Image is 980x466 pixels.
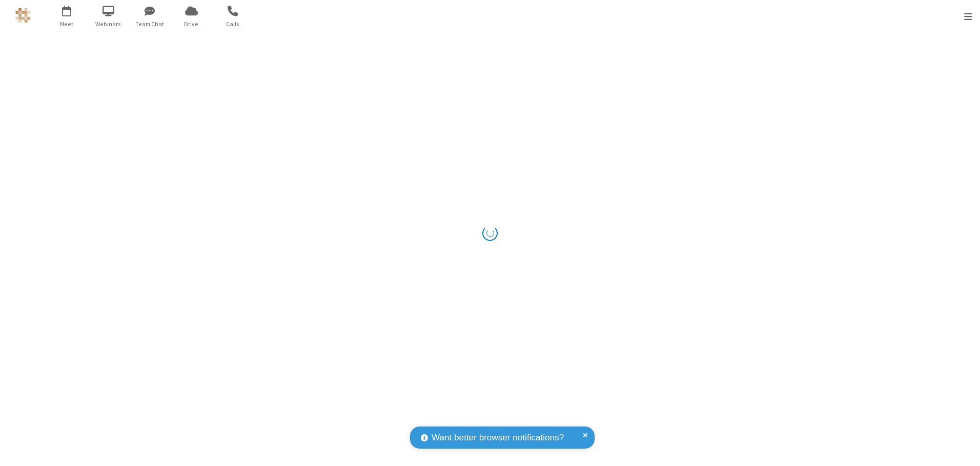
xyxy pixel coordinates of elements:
[432,431,564,444] span: Want better browser notifications?
[214,19,252,29] span: Calls
[89,19,128,29] span: Webinars
[15,8,31,23] img: QA Selenium DO NOT DELETE OR CHANGE
[48,19,86,29] span: Meet
[172,19,211,29] span: Drive
[131,19,169,29] span: Team Chat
